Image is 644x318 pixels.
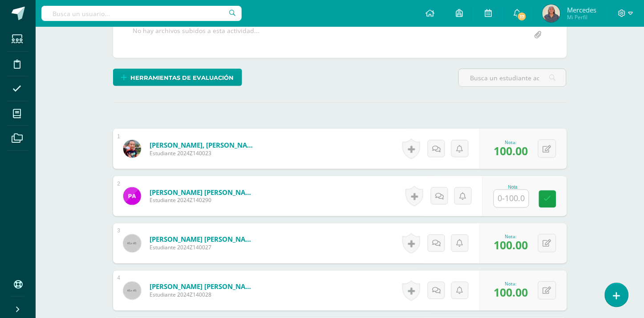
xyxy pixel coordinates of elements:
[543,4,560,22] img: 349f28f2f3b696b4e6c9a4fec5dddc87.png
[150,282,256,291] a: [PERSON_NAME] [PERSON_NAME]
[113,69,242,86] a: Herramientas de evaluación
[150,197,256,204] span: Estudiante 2024Z140290
[123,187,141,205] img: 4a6f2a2a67bbbb7a0c3c1fa5ffa08786.png
[494,185,533,190] div: Nota
[567,5,596,14] span: Mercedes
[123,140,141,158] img: 3e006ecc6661ac28437bf49753170d16.png
[567,13,596,21] span: Mi Perfil
[494,281,528,287] div: Nota:
[123,282,141,300] img: 45x45
[494,143,528,158] span: 100.00
[494,238,528,253] span: 100.00
[150,140,256,149] a: [PERSON_NAME], [PERSON_NAME]
[150,188,256,197] a: [PERSON_NAME] [PERSON_NAME]
[459,69,566,87] input: Busca un estudiante aquí...
[494,190,529,207] input: 0-100.0
[130,70,234,86] span: Herramientas de evaluación
[494,139,528,145] div: Nota:
[41,6,242,21] input: Busca un usuario...
[150,235,256,244] a: [PERSON_NAME] [PERSON_NAME]
[150,291,256,299] span: Estudiante 2024Z140028
[517,12,527,21] span: 17
[133,26,260,44] div: No hay archivos subidos a esta actividad...
[494,285,528,300] span: 100.00
[494,234,528,240] div: Nota:
[150,244,256,252] span: Estudiante 2024Z140027
[123,235,141,252] img: 45x45
[150,149,256,157] span: Estudiante 2024Z140023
